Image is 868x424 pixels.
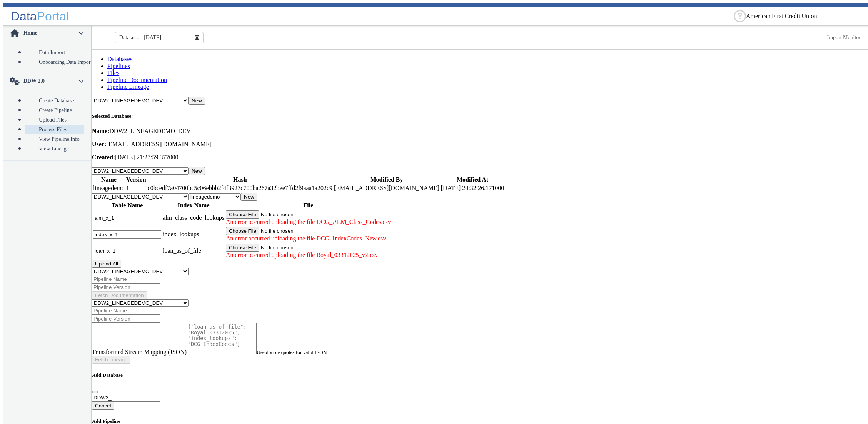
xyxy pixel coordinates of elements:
td: index_lookups [162,227,225,242]
a: Data Import [25,48,84,57]
a: Pipeline Documentation [107,77,167,83]
td: [DATE] 20:32:26.171000 [441,184,504,192]
button: Fetch Lineage [92,356,130,364]
input: Pipeline Name [92,307,160,315]
p-accordion-header: DDW 2.0 [3,74,91,88]
th: File [225,202,391,209]
small: Use double quotes for valid JSON [257,349,327,355]
th: Version [126,176,147,184]
a: Onboarding Data Import [25,57,84,67]
button: New [189,167,205,175]
th: Index Name [162,202,225,209]
button: New [241,193,257,201]
div: An error occurred uploading the file DCG_ALM_Class_Codes.csv [226,219,391,225]
a: Files [107,70,119,76]
span: Data [11,9,37,23]
a: Pipeline Lineage [107,83,149,90]
a: This is available for Darling Employees only [827,35,861,40]
a: Process Files [25,125,84,134]
button: Fetch Documentation [92,291,147,299]
strong: Name: [92,128,109,134]
td: lineagedemo [93,184,125,192]
a: Upload Files [25,115,84,125]
strong: User: [92,141,106,147]
input: Pipeline Version [92,315,160,323]
td: 1 [126,184,147,192]
p-accordion-content: DDW 2.0 [3,88,91,160]
p-accordion-content: Home [3,40,91,74]
input: Pipeline Version [92,283,160,291]
a: Create Database [25,96,84,105]
input: Pipeline Name [92,275,160,283]
a: Pipelines [107,63,130,69]
td: c0bcedf7a04700bc5c06ebbb2f4f3927c700ba267a32bee7ffd2f9aaa1a202c9 [147,184,333,192]
td: loan_as_of_file [162,243,225,259]
button: Upload All [92,260,121,268]
span: Data as of: [DATE] [119,35,161,41]
button: New [189,97,205,105]
input: Enter database name [92,394,160,402]
a: Databases [107,56,132,62]
td: alm_class_code_lookups [162,210,225,226]
td: [EMAIL_ADDRESS][DOMAIN_NAME] [334,184,440,192]
th: Modified At [441,176,504,184]
p-accordion-header: Home [3,26,91,40]
div: An error occurred uploading the file Royal_03312025_v2.csv [226,252,391,259]
ng-select: American First Credit Union [746,13,861,20]
span: Portal [37,9,69,23]
th: Hash [147,176,333,184]
div: Help [734,10,746,22]
button: Cancel [92,402,114,410]
a: View Lineage [25,144,84,154]
th: Table Name [93,202,162,209]
div: An error occurred uploading the file DCG_IndexCodes_New.csv [226,235,391,242]
th: Name [93,176,125,184]
span: DDW 2.0 [23,78,78,84]
a: Create Pipeline [25,105,84,115]
input: Enter table name [93,230,161,239]
strong: Created: [92,154,115,160]
input: Enter table name [93,247,161,255]
th: Modified By [334,176,440,184]
input: Enter table name [93,214,161,222]
a: View Pipeline Info [25,134,84,144]
label: Transformed Stream Mapping (JSON) [92,349,187,355]
span: Home [23,30,78,36]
